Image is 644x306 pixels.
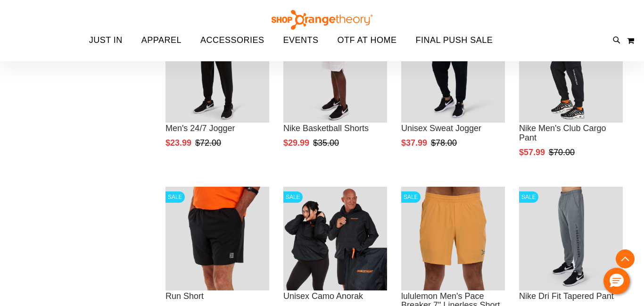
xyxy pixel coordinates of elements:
div: product [161,14,274,172]
span: $70.00 [549,148,576,157]
a: Nike Dri Fit Tapered Pant [519,291,614,301]
img: Product image for lululemon Pace Breaker Short 7in Linerless [401,187,505,290]
a: Unisex Camo Anorak [283,291,363,301]
a: JUST IN [80,30,132,51]
a: Product image for Nike Mens Club Cargo PantSALE [519,19,623,124]
span: $23.99 [165,138,193,148]
a: OTF AT HOME [328,30,406,51]
a: Product image for Unisex Sweat JoggerSALE [401,19,505,124]
a: Nike Basketball Shorts [283,124,369,133]
a: Product image for lululemon Pace Breaker Short 7in LinerlessSALE [401,187,505,292]
span: SALE [283,191,303,203]
a: FINAL PUSH SALE [406,30,502,51]
a: Product image for Run ShortSALE [165,187,269,292]
a: Product image for Nike Dri Fit Tapered PantSALE [519,187,623,292]
span: $29.99 [283,138,311,148]
span: EVENTS [283,30,319,51]
span: $57.99 [519,148,546,157]
span: $72.00 [195,138,223,148]
span: JUST IN [89,30,123,51]
span: $78.00 [431,138,458,148]
img: Product image for Run Short [165,187,269,290]
span: SALE [519,191,538,203]
span: OTF AT HOME [338,30,397,51]
span: ACCESSORIES [200,30,264,51]
img: Product image for 24/7 Jogger [165,19,269,123]
span: SALE [401,191,421,203]
a: Product image for Unisex Camo AnorakSALE [283,187,387,292]
a: Unisex Sweat Jogger [401,124,481,133]
a: APPAREL [132,30,191,51]
a: EVENTS [274,30,328,51]
a: Nike Men's Club Cargo Pant [519,124,606,142]
a: Product image for Nike Basketball Shorts [283,19,387,124]
span: APPAREL [141,30,182,51]
div: product [514,14,627,182]
div: product [396,14,510,172]
span: FINAL PUSH SALE [415,30,493,51]
img: Product image for Unisex Sweat Jogger [401,19,505,123]
span: SALE [165,191,185,203]
img: Product image for Unisex Camo Anorak [283,187,387,290]
div: product [279,14,392,172]
span: $35.00 [313,138,340,148]
button: Back To Top [616,249,635,268]
img: Product image for Nike Mens Club Cargo Pant [519,19,623,123]
img: Product image for Nike Basketball Shorts [283,19,387,123]
a: ACCESSORIES [191,30,274,51]
a: Men's 24/7 Jogger [165,124,235,133]
a: Run Short [165,291,204,301]
img: Product image for Nike Dri Fit Tapered Pant [519,187,623,290]
img: Shop Orangetheory [270,10,374,30]
button: Hello, have a question? Let’s chat. [603,268,630,294]
a: Product image for 24/7 JoggerSALE [165,19,269,124]
span: $37.99 [401,138,429,148]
